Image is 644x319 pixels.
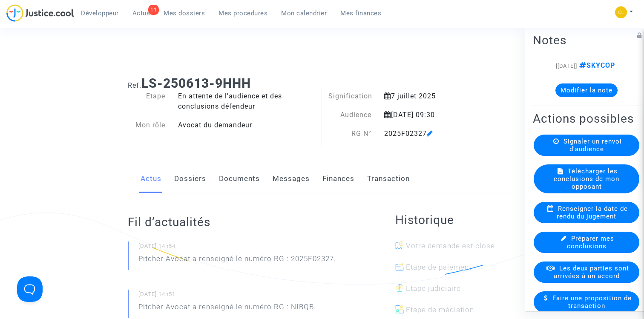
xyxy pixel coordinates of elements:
span: Mes procédures [218,9,267,17]
a: Messages [273,165,310,193]
a: Développeur [74,7,126,20]
a: Dossiers [174,165,206,193]
img: jc-logo.svg [6,4,74,22]
span: Préparer mes conclusions [567,234,615,250]
a: Transaction [367,165,410,193]
div: 11 [148,5,159,15]
div: Signification [322,91,378,101]
span: Développeur [81,9,119,17]
button: Modifier la note [555,83,618,97]
div: RG N° [322,129,378,139]
iframe: Help Scout Beacon - Open [17,276,43,302]
span: Les deux parties sont arrivées à un accord [554,264,629,279]
span: Renseigner la date de rendu du jugement [557,204,628,220]
small: [DATE] 14h51 [138,290,361,302]
span: [[DATE]] [556,62,577,69]
img: f0b917ab549025eb3af43f3c4438ad5d [615,6,627,18]
div: 2025F02327 [378,129,489,139]
span: Actus [132,9,150,17]
h2: Actions possibles [533,111,640,126]
a: Mon calendrier [274,7,333,20]
span: Télécharger les conclusions de mon opposant [554,167,619,190]
div: Mon rôle [121,120,172,130]
a: Mes procédures [212,7,274,20]
span: SKYCOP [577,61,615,69]
div: Etape [121,91,172,112]
span: Signaler un renvoi d'audience [563,137,622,152]
small: [DATE] 14h54 [138,242,361,253]
span: Mes dossiers [164,9,205,17]
a: Documents [219,165,260,193]
h2: Notes [533,32,640,47]
a: Finances [322,165,354,193]
a: Mes dossiers [157,7,212,20]
span: Votre demande est close [406,241,495,250]
a: 11Actus [126,7,157,20]
span: Ref. [128,81,141,89]
div: [DATE] 09:30 [378,110,489,120]
p: Pitcher Avocat a renseigné le numéro RG : NIBQB. [138,302,316,316]
div: 7 juillet 2025 [378,91,489,101]
a: Mes finances [333,7,388,20]
p: Pitcher Avocat a renseigné le numéro RG : 2025F02327. [138,253,336,268]
h2: Fil d’actualités [128,215,361,230]
span: Mes finances [340,9,381,17]
b: LS-250613-9HHH [141,76,251,91]
div: Avocat du demandeur [172,120,322,130]
div: Audience [322,110,378,120]
span: Mon calendrier [281,9,327,17]
span: Faire une proposition de transaction [552,294,632,309]
h2: Historique [395,213,516,227]
a: Actus [141,165,161,193]
div: En attente de l'audience et des conclusions défendeur [172,91,322,112]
